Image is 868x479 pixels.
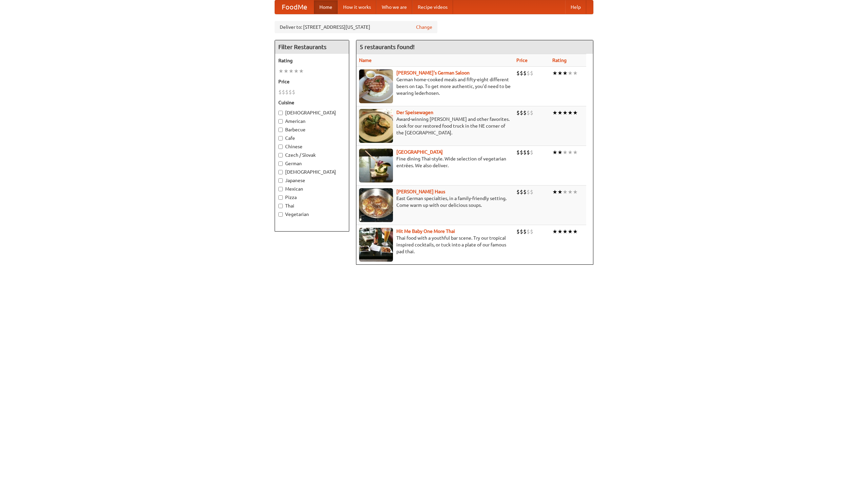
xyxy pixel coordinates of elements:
li: ★ [563,69,568,77]
li: $ [516,149,520,156]
li: $ [523,69,527,77]
img: babythai.jpg [359,228,393,262]
li: ★ [573,69,578,77]
li: ★ [557,228,563,235]
p: East German specialties, in a family-friendly setting. Come warm up with our delicious soups. [359,195,511,209]
a: Der Speisewagen [396,110,433,115]
input: Barbecue [278,128,283,132]
a: Help [565,0,586,14]
div: Deliver to: [STREET_ADDRESS][US_STATE] [275,21,437,33]
li: ★ [552,109,557,116]
label: Vegetarian [278,211,346,218]
li: ★ [557,69,563,77]
li: $ [520,109,523,116]
input: Pizza [278,195,283,200]
li: ★ [557,109,563,116]
input: German [278,161,283,166]
img: esthers.jpg [359,69,393,103]
li: ★ [563,149,568,156]
li: $ [520,69,523,77]
label: American [278,118,346,125]
input: [DEMOGRAPHIC_DATA] [278,111,283,115]
ng-pluralize: 5 restaurants found! [360,44,415,50]
a: Recipe videos [412,0,453,14]
a: [PERSON_NAME]'s German Saloon [396,70,470,75]
li: ★ [568,228,573,235]
label: Pizza [278,194,346,201]
input: American [278,119,283,124]
li: ★ [289,67,294,75]
li: ★ [294,67,299,75]
li: ★ [568,69,573,77]
li: $ [289,88,292,96]
li: $ [282,88,285,96]
label: Thai [278,202,346,209]
input: Vegetarian [278,212,283,217]
p: German home-cooked meals and fifty-eight different beers on tap. To get more authentic, you'd nee... [359,76,511,96]
li: $ [523,228,527,235]
a: How it works [338,0,376,14]
li: $ [516,69,520,77]
a: Hit Me Baby One More Thai [396,228,455,234]
input: Mexican [278,187,283,191]
li: $ [527,69,530,77]
li: $ [527,109,530,116]
a: FoodMe [275,0,314,14]
li: $ [527,149,530,156]
li: ★ [283,67,289,75]
label: Cafe [278,135,346,141]
p: Thai food with a youthful bar scene. Try our tropical inspired cocktails, or tuck into a plate of... [359,235,511,255]
img: satay.jpg [359,149,393,182]
li: $ [530,69,533,77]
li: ★ [563,188,568,196]
a: [PERSON_NAME] Haus [396,189,445,194]
li: $ [520,228,523,235]
li: ★ [557,149,563,156]
li: $ [278,88,282,96]
li: $ [530,228,533,235]
li: $ [516,228,520,235]
h5: Price [278,78,346,85]
a: Name [359,58,372,63]
li: ★ [573,228,578,235]
p: Fine dining Thai-style. Wide selection of vegetarian entrées. We also deliver. [359,155,511,169]
label: Mexican [278,186,346,192]
input: Cafe [278,136,283,140]
li: $ [523,188,527,196]
li: ★ [552,69,557,77]
a: Home [314,0,338,14]
li: ★ [568,109,573,116]
label: [DEMOGRAPHIC_DATA] [278,169,346,175]
li: ★ [573,109,578,116]
li: $ [523,109,527,116]
h5: Cuisine [278,99,346,106]
a: Change [416,24,432,30]
li: $ [527,188,530,196]
li: ★ [552,228,557,235]
a: [GEOGRAPHIC_DATA] [396,149,443,155]
label: Japanese [278,177,346,184]
label: German [278,160,346,167]
h4: Filter Restaurants [275,40,349,54]
p: Award-winning [PERSON_NAME] and other favorites. Look for our restored food truck in the NE corne... [359,116,511,136]
li: ★ [563,109,568,116]
input: Japanese [278,178,283,183]
label: [DEMOGRAPHIC_DATA] [278,109,346,116]
input: Chinese [278,145,283,149]
input: Thai [278,204,283,208]
li: ★ [552,188,557,196]
li: ★ [568,188,573,196]
li: ★ [573,188,578,196]
h5: Rating [278,57,346,64]
a: Rating [552,58,567,63]
li: ★ [557,188,563,196]
li: $ [527,228,530,235]
li: $ [523,149,527,156]
li: ★ [278,67,283,75]
li: ★ [563,228,568,235]
li: ★ [568,149,573,156]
